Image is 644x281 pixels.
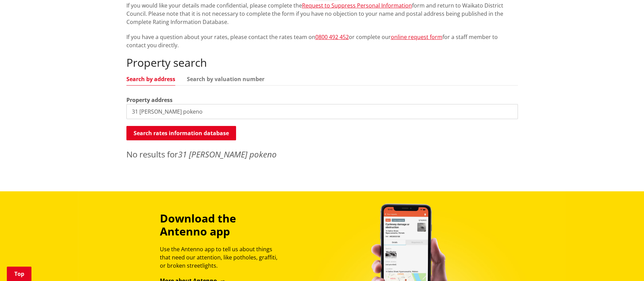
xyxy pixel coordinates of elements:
a: 0800 492 452 [315,33,349,41]
h3: Download the Antenno app [160,212,284,238]
iframe: Messenger Launcher [613,252,637,277]
a: Search by valuation number [187,76,264,82]
input: e.g. Duke Street NGARUAWAHIA [126,104,518,119]
p: No results for [126,148,518,161]
em: 31 [PERSON_NAME] pokeno [178,149,277,160]
p: If you would like your details made confidential, please complete the form and return to Waikato ... [126,1,518,26]
a: online request form [391,33,442,41]
a: Top [7,267,31,281]
label: Property address [126,96,173,104]
a: Request to Suppress Personal Information [302,2,412,9]
h2: Property search [126,56,518,69]
p: If you have a question about your rates, please contact the rates team on or complete our for a s... [126,33,518,49]
a: Search by address [126,76,175,82]
p: Use the Antenno app to tell us about things that need our attention, like potholes, graffiti, or ... [160,245,284,270]
button: Search rates information database [126,126,236,140]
